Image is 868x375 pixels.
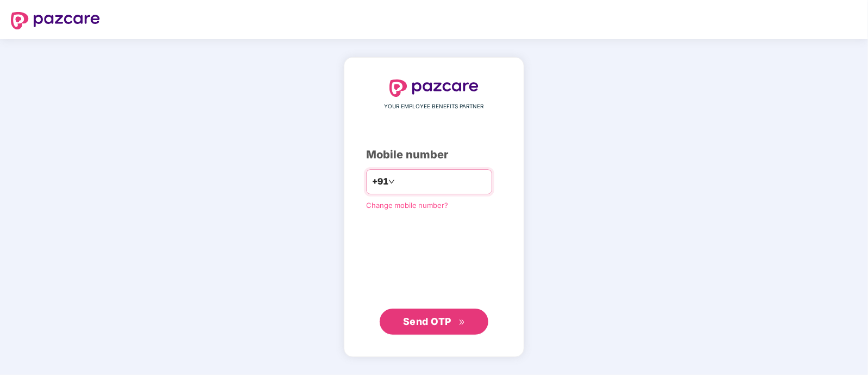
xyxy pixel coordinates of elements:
[372,175,388,188] span: +91
[11,12,100,29] img: logo
[385,102,484,111] span: YOUR EMPLOYEE BENEFITS PARTNER
[458,319,466,326] span: double-right
[403,316,451,327] span: Send OTP
[388,179,395,185] span: down
[366,146,502,163] div: Mobile number
[380,309,488,335] button: Send OTPdouble-right
[389,79,479,97] img: logo
[366,201,448,210] a: Change mobile number?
